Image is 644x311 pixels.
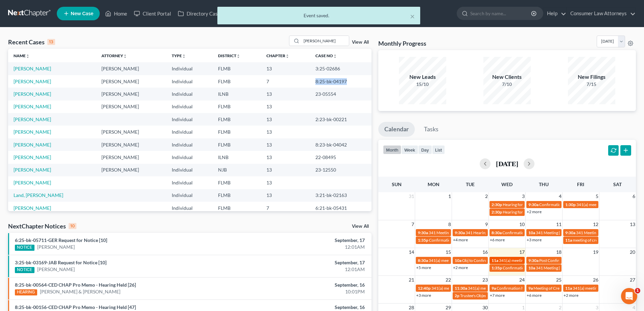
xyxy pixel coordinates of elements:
[218,53,240,58] a: Districtunfold_more
[502,230,574,235] span: Confirmation Hearing [PERSON_NAME]
[460,293,526,298] span: Trustee's Objection [PERSON_NAME]
[629,248,636,256] span: 20
[261,151,310,163] td: 13
[261,75,310,88] td: 7
[539,202,611,207] span: Confirmation Hearing [PERSON_NAME]
[621,288,637,304] iframe: Intercom live chat
[96,151,166,163] td: [PERSON_NAME]
[253,244,365,250] div: 12:01AM
[261,138,310,151] td: 13
[213,138,261,151] td: FLMB
[448,192,452,200] span: 1
[166,202,213,214] td: Individual
[47,39,55,45] div: 13
[261,101,310,113] td: 13
[528,286,533,291] span: 9a
[429,258,532,263] span: 341(a) meeting for [PERSON_NAME] [PERSON_NAME], Jr.
[14,192,63,198] a: Land, [PERSON_NAME]
[15,267,34,273] div: NOTICE
[123,54,127,58] i: unfold_more
[503,202,591,207] span: Hearing for [PERSON_NAME] & [PERSON_NAME]
[408,276,415,284] span: 21
[555,248,562,256] span: 18
[213,189,261,202] td: FLMB
[418,238,428,243] span: 1:35p
[310,138,372,151] td: 8:23-bk-04042
[528,265,535,270] span: 10a
[503,209,591,215] span: Hearing for [PERSON_NAME] & [PERSON_NAME]
[333,54,337,58] i: unfold_more
[468,286,533,291] span: 341(a) meeting for [PERSON_NAME]
[568,81,615,88] div: 7/15
[310,62,372,75] td: 3:25-02686
[166,113,213,126] td: Individual
[408,192,415,200] span: 31
[14,104,51,109] a: [PERSON_NAME]
[501,181,512,187] span: Wed
[182,54,186,58] i: unfold_more
[15,260,106,265] a: 3:25-bk-03169-JAB Request for Notice [10]
[528,202,539,207] span: 9:30a
[455,293,459,298] span: 2p
[37,266,75,273] a: [PERSON_NAME]
[528,258,539,263] span: 9:30a
[166,176,213,189] td: Individual
[539,181,549,187] span: Thu
[310,189,372,202] td: 3:21-bk-02163
[352,40,369,45] a: View All
[466,181,475,187] span: Tue
[492,258,498,263] span: 11a
[310,75,372,88] td: 8:25-bk-04197
[576,202,642,207] span: 341(a) meeting for [PERSON_NAME]
[213,164,261,176] td: NJB
[166,101,213,113] td: Individual
[166,126,213,138] td: Individual
[15,245,34,251] div: NOTICE
[69,223,76,229] div: 10
[14,79,51,84] a: [PERSON_NAME]
[14,53,30,58] a: Nameunfold_more
[410,12,415,20] button: ×
[261,176,310,189] td: 13
[492,230,502,235] span: 8:30a
[14,142,51,148] a: [PERSON_NAME]
[352,224,369,229] a: View All
[482,248,488,256] span: 16
[629,220,636,228] span: 13
[613,181,622,187] span: Sat
[213,126,261,138] td: FLMB
[564,293,578,298] a: +2 more
[418,145,432,154] button: day
[213,88,261,100] td: ILNB
[310,113,372,126] td: 2:23-bk-00221
[37,244,75,250] a: [PERSON_NAME]
[484,192,488,200] span: 2
[565,202,576,207] span: 1:30p
[565,286,572,291] span: 11a
[519,248,525,256] span: 17
[166,189,213,202] td: Individual
[565,238,572,243] span: 11a
[96,88,166,100] td: [PERSON_NAME]
[14,167,51,173] a: [PERSON_NAME]
[101,53,127,58] a: Attorneyunfold_more
[536,265,591,270] span: 341 Meeting [PERSON_NAME]
[418,230,428,235] span: 9:30a
[213,202,261,214] td: FLMB
[462,258,530,263] span: Obj to Confirmation [PERSON_NAME]
[455,258,461,263] span: 10a
[490,293,505,298] a: +7 more
[416,265,431,270] a: +5 more
[632,192,636,200] span: 6
[483,73,531,81] div: New Clients
[499,258,600,263] span: 341(a) meeting for [PERSON_NAME] & [PERSON_NAME]
[595,192,599,200] span: 5
[261,126,310,138] td: 13
[15,289,37,295] div: HEARING
[445,248,452,256] span: 15
[40,288,120,295] a: [PERSON_NAME] & [PERSON_NAME]
[15,282,136,288] a: 8:25-bk-00564-CED CHAP Pro Memo - Hearing Held [26]
[492,209,502,215] span: 2:30p
[418,258,428,263] span: 8:30a
[213,62,261,75] td: FLMB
